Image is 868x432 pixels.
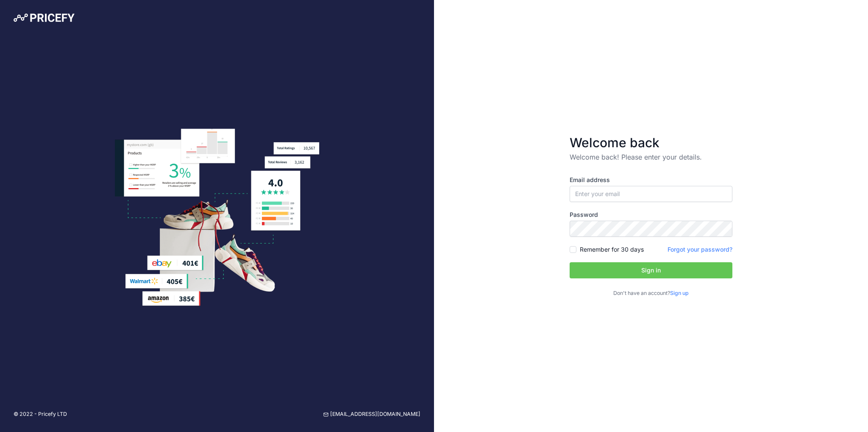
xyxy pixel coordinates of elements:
[668,246,732,253] a: Forgot your password?
[570,262,732,278] button: Sign in
[670,290,689,296] a: Sign up
[14,14,75,22] img: Pricefy
[570,210,732,219] label: Password
[570,289,732,297] p: Don't have an account?
[14,410,67,418] p: © 2022 - Pricefy LTD
[570,152,732,162] p: Welcome back! Please enter your details.
[570,186,732,202] input: Enter your email
[570,135,732,150] h3: Welcome back
[323,410,420,418] a: [EMAIL_ADDRESS][DOMAIN_NAME]
[570,176,732,184] label: Email address
[580,245,644,254] label: Remember for 30 days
